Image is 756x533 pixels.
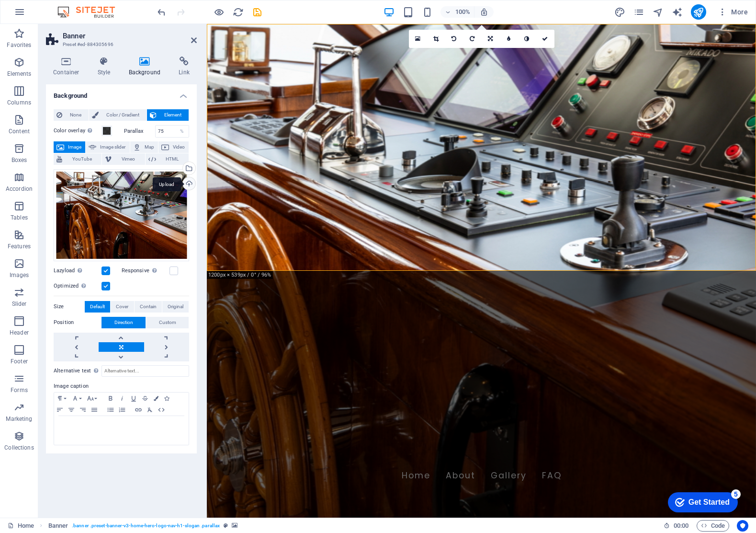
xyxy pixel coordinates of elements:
[440,6,474,18] button: 100%
[54,141,85,153] button: Image
[232,523,237,528] i: This element contains a background
[116,404,128,416] button: Ordered List
[158,141,189,153] button: Video
[672,7,683,18] i: AI Writer
[147,109,189,121] button: Element
[63,40,178,49] h3: Preset #ed-884305696
[6,415,32,423] p: Marketing
[633,7,644,18] i: Pages (Ctrl+Alt+S)
[89,404,100,416] button: Align Justify
[146,317,189,328] button: Custom
[12,300,27,308] p: Slider
[674,520,688,532] span: 00 00
[140,301,157,313] span: Contain
[697,520,729,532] button: Code
[9,127,30,135] p: Content
[67,141,82,153] span: Image
[116,301,128,313] span: Cover
[102,365,189,377] input: Alternative text...
[102,317,146,328] button: Direction
[54,317,102,328] label: Position
[11,386,28,394] p: Forms
[90,301,105,313] span: Default
[455,6,470,18] h6: 100%
[518,30,536,48] a: Greyscale
[46,84,197,102] h4: Background
[161,393,172,404] button: Icons
[159,317,176,328] span: Custom
[714,4,752,20] button: More
[536,30,554,48] a: Confirm ( ⌘ ⏎ )
[172,141,186,153] span: Video
[718,7,748,17] span: More
[6,185,33,193] p: Accordion
[701,520,725,532] span: Code
[124,128,155,134] label: Parallax
[114,317,133,328] span: Direction
[162,301,189,313] button: Original
[653,6,664,18] button: navigator
[71,2,80,12] div: 5
[10,329,29,336] p: Header
[680,522,682,529] span: :
[54,125,102,137] label: Color overlay
[89,109,147,121] button: Color / Gradient
[251,6,263,18] button: save
[122,57,172,77] h4: Background
[7,70,32,78] p: Elements
[10,271,29,279] p: Images
[4,444,34,452] p: Collections
[614,7,625,18] i: Design (Ctrl+Alt+Y)
[672,6,683,18] button: text_generator
[135,301,162,313] button: Contain
[693,7,704,18] i: Publish
[54,280,102,292] label: Optimized
[614,6,626,18] button: design
[28,11,69,19] div: Get Started
[122,265,169,277] label: Responsive
[213,6,225,18] button: Click here to leave preview mode and continue editing
[90,57,122,77] h4: Style
[11,214,28,221] p: Tables
[54,301,85,313] label: Size
[55,6,127,18] img: Editor Logo
[168,301,183,313] span: Original
[116,393,128,404] button: Italic (⌘I)
[233,7,244,18] i: Reload page
[480,8,488,16] i: On resize automatically adjust zoom level to fit chosen device.
[691,4,706,20] button: publish
[86,141,129,153] button: Image slider
[54,169,189,261] div: MikadoYachtShotS006-9Em3NF9qe8jhBfKEXYlSlA.JPG
[144,404,156,416] button: Clear Formatting
[85,393,100,404] button: Font Size
[252,7,263,18] i: Save (Ctrl+S)
[159,109,186,121] span: Element
[8,520,34,532] a: Click to cancel selection. Double-click to open Pages
[102,109,144,121] span: Color / Gradient
[463,30,482,48] a: Rotate right 90°
[54,404,66,416] button: Align Left
[737,520,748,532] button: Usercentrics
[7,99,31,106] p: Columns
[175,126,189,137] div: %
[65,153,99,165] span: YouTube
[63,32,197,40] h2: Banner
[105,393,116,404] button: Bold (⌘B)
[54,393,69,404] button: Paragraph Format
[133,404,144,416] button: Insert Link
[111,301,134,313] button: Cover
[8,243,31,250] p: Features
[99,141,126,153] span: Image slider
[146,153,189,165] button: HTML
[224,523,228,528] i: This element is a customizable preset
[445,30,463,48] a: Rotate left 90°
[171,57,197,77] h4: Link
[151,393,161,404] button: Colors
[409,30,427,48] a: Select files from the file manager, stock photos, or upload file(s)
[72,520,220,532] span: . banner .preset-banner-v3-home-hero-logo-nav-h1-slogan .parallax
[8,5,78,25] div: Get Started 5 items remaining, 0% complete
[85,301,110,313] button: Default
[156,404,167,416] button: HTML
[232,6,244,18] button: reload
[69,393,85,404] button: Font Family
